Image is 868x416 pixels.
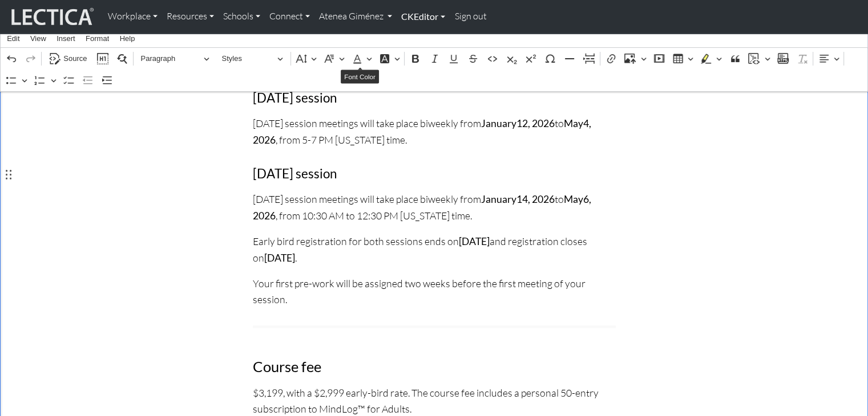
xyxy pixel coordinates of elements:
a: Atenea Giménez [314,5,397,28]
span: Paragraph [140,52,200,66]
p: Your first pre-work will be assigned two weeks before the first meeting of your session. [253,275,616,307]
span: Edit [7,35,19,42]
strong: [DATE] [459,235,490,247]
strong: 12, 2026 [516,117,555,129]
a: Schools [219,5,265,28]
strong: May [564,117,583,129]
strong: 4, 2026 [253,117,591,146]
div: Editor menu bar [1,29,867,48]
button: Styles [217,50,288,68]
span: View [30,35,46,42]
strong: January [481,193,516,205]
a: Sign out [450,5,491,28]
a: Resources [162,5,219,28]
button: Source [44,50,92,68]
p: [DATE] session meetings will take place biweekly from to , from 10:30 AM to 12:30 PM [US_STATE] t... [253,191,616,224]
span: Font Color [344,73,376,80]
span: Format [86,35,109,42]
h4: [DATE] session [253,91,616,106]
span: Insert [56,35,75,42]
strong: May [564,193,583,205]
h4: [DATE] session [253,166,616,182]
span: Help [120,35,135,42]
a: Workplace [103,5,162,28]
strong: January [481,117,516,129]
p: [DATE] session meetings will take place biweekly from to , from 5-7 PM [US_STATE] time. [253,115,616,148]
a: CKEditor [397,5,450,28]
img: lecticalive [9,6,94,27]
div: Editor toolbar [1,48,867,91]
h3: Course fee [253,358,616,376]
a: Connect [265,5,314,28]
button: Paragraph, Heading [136,50,215,68]
span: Source [63,52,87,66]
span: Styles [221,52,273,66]
p: Early bird registration for both sessions ends on and registration closes on . [253,233,616,266]
strong: 6, 2026 [253,193,591,222]
strong: 14, 2026 [516,193,555,205]
strong: [DATE] [264,252,295,264]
